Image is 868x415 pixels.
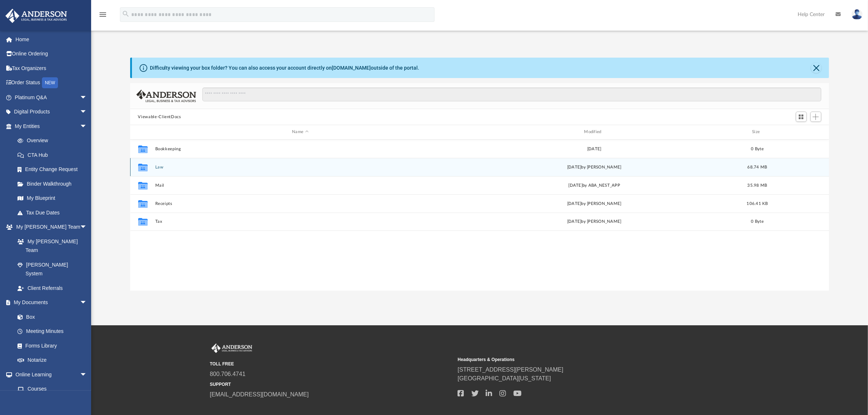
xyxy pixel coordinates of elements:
[10,205,98,220] a: Tax Due Dates
[567,165,581,169] span: [DATE]
[130,140,829,291] div: grid
[138,114,181,120] button: Viewable-ClientDocs
[449,129,740,135] div: Modified
[10,310,91,324] a: Box
[10,234,91,257] a: My [PERSON_NAME] Team
[155,183,445,188] button: Mail
[775,129,826,135] div: id
[10,353,94,368] a: Notarize
[796,112,807,122] button: Switch to Grid View
[210,371,246,377] a: 800.706.4741
[449,200,739,207] div: [DATE] by [PERSON_NAME]
[3,9,69,23] img: Anderson Advisors Platinum Portal
[10,338,91,353] a: Forms Library
[210,381,453,388] small: SUPPORT
[5,32,98,47] a: Home
[155,201,445,206] button: Receipts
[811,63,821,73] button: Close
[10,133,98,148] a: Overview
[80,105,94,120] span: arrow_drop_down
[210,344,254,353] img: Anderson Advisors Platinum Portal
[458,356,701,363] small: Headquarters & Operations
[5,367,94,382] a: Online Learningarrow_drop_down
[852,9,863,20] img: User Pic
[155,147,445,151] button: Bookkeeping
[210,361,453,367] small: TOLL FREE
[5,61,98,75] a: Tax Organizers
[5,119,98,133] a: My Entitiesarrow_drop_down
[449,164,739,170] div: by [PERSON_NAME]
[10,177,98,191] a: Binder Walkthrough
[10,382,94,396] a: Courses
[5,105,98,119] a: Digital Productsarrow_drop_down
[80,220,94,235] span: arrow_drop_down
[810,112,821,122] button: Add
[80,119,94,134] span: arrow_drop_down
[5,47,98,61] a: Online Ordering
[10,162,98,177] a: Entity Change Request
[458,375,551,381] a: [GEOGRAPHIC_DATA][US_STATE]
[10,281,94,295] a: Client Referrals
[5,90,98,105] a: Platinum Q&Aarrow_drop_down
[751,220,764,224] span: 0 Byte
[155,129,445,135] div: Name
[10,191,94,206] a: My Blueprint
[743,129,772,135] div: Size
[150,64,420,72] div: Difficulty viewing your box folder? You can also access your account directly on outside of the p...
[98,14,107,19] a: menu
[5,220,94,234] a: My [PERSON_NAME] Teamarrow_drop_down
[10,257,94,281] a: [PERSON_NAME] System
[449,146,739,152] div: [DATE]
[122,10,130,18] i: search
[42,77,58,88] div: NEW
[10,324,94,339] a: Meeting Minutes
[98,10,107,19] i: menu
[747,183,767,187] span: 35.98 MB
[133,129,151,135] div: id
[10,148,98,162] a: CTA Hub
[458,366,564,373] a: [STREET_ADDRESS][PERSON_NAME]
[80,367,94,382] span: arrow_drop_down
[80,295,94,310] span: arrow_drop_down
[5,295,94,310] a: My Documentsarrow_drop_down
[80,90,94,105] span: arrow_drop_down
[747,165,767,169] span: 68.74 MB
[5,75,98,90] a: Order StatusNEW
[747,201,768,205] span: 106.41 KB
[155,165,445,170] button: Law
[210,391,309,397] a: [EMAIL_ADDRESS][DOMAIN_NAME]
[202,88,821,101] input: Search files and folders
[332,65,371,71] a: [DOMAIN_NAME]
[449,182,739,189] div: [DATE] by ABA_NEST_APP
[155,219,445,224] button: Tax
[449,218,739,225] div: [DATE] by [PERSON_NAME]
[751,147,764,151] span: 0 Byte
